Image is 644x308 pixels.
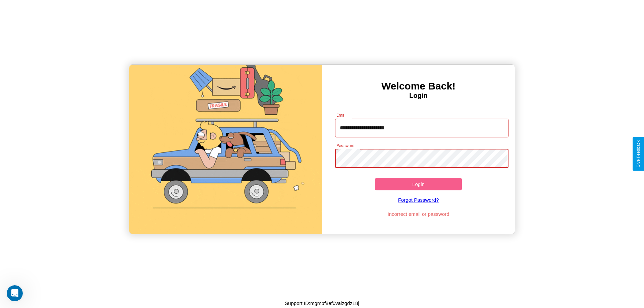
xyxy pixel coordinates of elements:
p: Support ID: mgmpf8ef0valzgdz18j [285,299,359,308]
h3: Welcome Back! [322,80,515,92]
h4: Login [322,92,515,100]
div: Give Feedback [636,140,641,168]
button: Login [375,178,462,190]
p: Incorrect email or password [332,209,505,219]
iframe: Intercom live chat [7,285,23,301]
img: gif [129,65,322,234]
label: Password [336,143,354,148]
a: Forgot Password? [332,190,505,209]
label: Email [336,112,347,118]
